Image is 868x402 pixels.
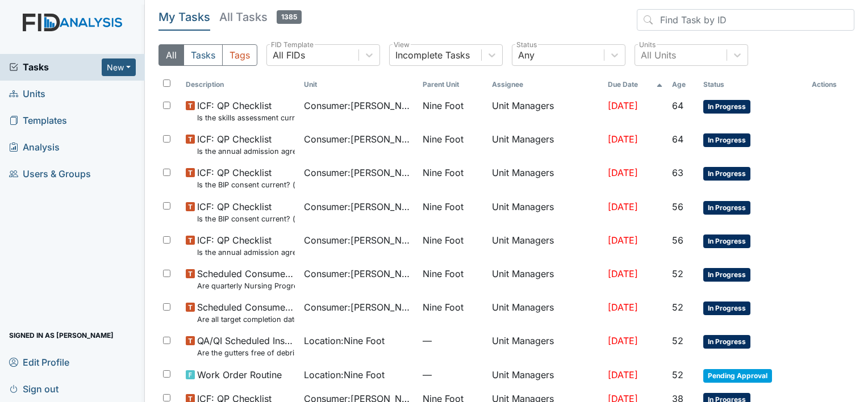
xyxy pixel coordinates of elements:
div: All Units [641,48,676,62]
small: Is the annual admission agreement current? (document the date in the comment section) [197,146,295,157]
span: Scheduled Consumer Chart Review Are all target completion dates current (not expired)? [197,300,295,325]
span: ICF: QP Checklist Is the annual admission agreement current? (document the date in the comment se... [197,233,295,258]
small: Is the BIP consent current? (document the date, BIP number in the comment section) [197,213,295,224]
span: Edit Profile [9,353,69,371]
span: ICF: QP Checklist Is the annual admission agreement current? (document the date in the comment se... [197,132,295,157]
span: Consumer : [PERSON_NAME] [304,267,413,280]
input: Toggle All Rows Selected [163,79,170,87]
span: In Progress [703,133,750,147]
td: Unit Managers [487,329,603,363]
td: Unit Managers [487,195,603,229]
div: Any [518,48,535,62]
span: In Progress [703,235,750,248]
span: [DATE] [608,133,638,145]
span: 56 [672,201,683,212]
span: ICF: QP Checklist Is the BIP consent current? (document the date, BIP number in the comment section) [197,200,295,224]
span: — [423,334,483,347]
span: Users & Groups [9,165,91,183]
h5: My Tasks [158,9,210,25]
a: Tasks [9,60,102,74]
span: 56 [672,235,683,246]
span: 1385 [277,10,302,24]
span: [DATE] [608,235,638,246]
span: [DATE] [608,301,638,313]
span: Location : Nine Foot [304,334,385,347]
span: Templates [9,112,67,129]
td: Unit Managers [487,363,603,387]
div: Incomplete Tasks [395,48,470,62]
span: Analysis [9,139,60,156]
small: Are the gutters free of debris? [197,347,295,358]
span: Nine Foot [423,267,464,280]
small: Are all target completion dates current (not expired)? [197,314,295,325]
span: Work Order Routine [197,368,282,382]
span: [DATE] [608,100,638,111]
span: Consumer : [PERSON_NAME] [304,233,413,247]
span: — [423,368,483,382]
span: QA/QI Scheduled Inspection Are the gutters free of debris? [197,334,295,358]
span: Nine Foot [423,132,464,146]
h5: All Tasks [219,9,302,25]
input: Find Task by ID [637,9,854,31]
span: Consumer : [PERSON_NAME] [304,99,413,112]
span: Nine Foot [423,166,464,179]
small: Are quarterly Nursing Progress Notes/Visual Assessments completed by the end of the month followi... [197,280,295,291]
span: Location : Nine Foot [304,368,385,382]
span: 52 [672,335,683,346]
div: Type filter [158,44,257,66]
span: Units [9,85,45,103]
th: Toggle SortBy [667,75,699,94]
span: 63 [672,167,683,178]
button: New [102,58,136,76]
td: Unit Managers [487,94,603,128]
td: Unit Managers [487,128,603,161]
th: Toggle SortBy [181,75,299,94]
span: 64 [672,100,683,111]
span: Nine Foot [423,300,464,314]
span: [DATE] [608,268,638,279]
span: Consumer : [PERSON_NAME] [304,166,413,179]
span: Nine Foot [423,233,464,247]
td: Unit Managers [487,296,603,329]
span: [DATE] [608,369,638,380]
span: In Progress [703,167,750,181]
th: Assignee [487,75,603,94]
button: Tasks [183,44,223,66]
th: Toggle SortBy [603,75,667,94]
span: In Progress [703,201,750,215]
span: [DATE] [608,335,638,346]
button: All [158,44,184,66]
span: 52 [672,268,683,279]
span: [DATE] [608,201,638,212]
td: Unit Managers [487,229,603,262]
span: 52 [672,369,683,380]
span: In Progress [703,335,750,349]
span: Sign out [9,380,59,397]
span: In Progress [703,301,750,315]
span: 52 [672,301,683,313]
span: [DATE] [608,167,638,178]
span: Nine Foot [423,200,464,213]
span: Scheduled Consumer Chart Review Are quarterly Nursing Progress Notes/Visual Assessments completed... [197,267,295,291]
span: Nine Foot [423,99,464,112]
th: Toggle SortBy [418,75,487,94]
small: Is the annual admission agreement current? (document the date in the comment section) [197,247,295,258]
span: In Progress [703,268,750,282]
td: Unit Managers [487,262,603,296]
span: In Progress [703,100,750,114]
button: Tags [222,44,257,66]
td: Unit Managers [487,161,603,195]
div: All FIDs [273,48,305,62]
span: Consumer : [PERSON_NAME] [304,132,413,146]
th: Toggle SortBy [299,75,418,94]
span: Signed in as [PERSON_NAME] [9,326,114,344]
span: 64 [672,133,683,145]
th: Actions [807,75,854,94]
span: Consumer : [PERSON_NAME] [304,300,413,314]
span: Pending Approval [703,369,772,383]
span: Consumer : [PERSON_NAME] [304,200,413,213]
th: Toggle SortBy [699,75,807,94]
small: Is the BIP consent current? (document the date, BIP number in the comment section) [197,179,295,190]
span: ICF: QP Checklist Is the BIP consent current? (document the date, BIP number in the comment section) [197,166,295,190]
